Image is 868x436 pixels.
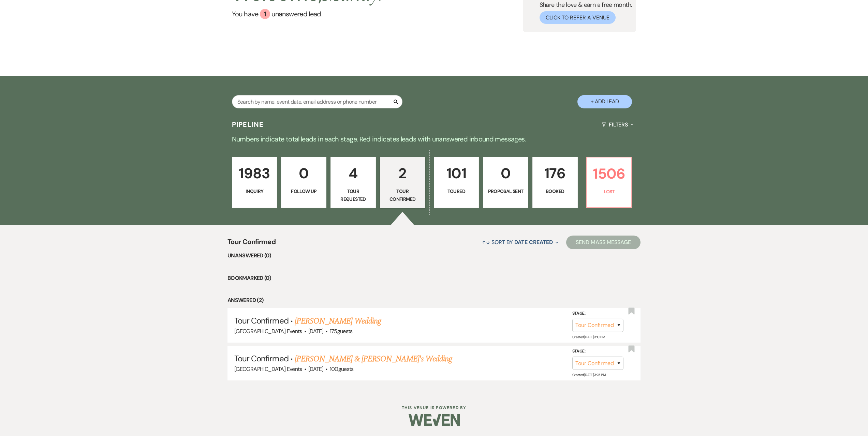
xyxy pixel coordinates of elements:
[232,157,277,208] a: 1983Inquiry
[384,162,421,185] p: 2
[330,157,376,208] a: 4Tour Requested
[308,328,323,335] span: [DATE]
[330,328,353,335] span: 175 guests
[189,134,680,145] p: Numbers indicate total leads in each stage. Red indicates leads with unanswered inbound messages.
[330,365,354,373] span: 100 guests
[380,157,425,208] a: 2Tour Confirmed
[227,296,641,305] li: Answered (2)
[487,187,524,195] p: Proposal Sent
[281,157,326,208] a: 0Follow Up
[409,408,460,432] img: Weven Logo
[295,315,381,327] a: [PERSON_NAME] Wedding
[295,353,452,365] a: [PERSON_NAME] & [PERSON_NAME]'s Wedding
[236,187,273,195] p: Inquiry
[577,95,632,108] button: + Add Lead
[537,187,573,195] p: Booked
[540,11,616,24] button: Click to Refer a Venue
[285,187,322,195] p: Follow Up
[599,116,636,134] button: Filters
[591,162,628,185] p: 1506
[532,157,578,208] a: 176Booked
[236,162,273,185] p: 1983
[227,251,641,260] li: Unanswered (0)
[234,328,302,335] span: [GEOGRAPHIC_DATA] Events
[308,365,323,373] span: [DATE]
[479,233,561,251] button: Sort By Date Created
[482,239,490,246] span: ↑↓
[434,157,479,208] a: 101Toured
[227,274,641,283] li: Bookmarked (0)
[232,120,264,129] h3: Pipeline
[234,365,302,373] span: [GEOGRAPHIC_DATA] Events
[438,162,475,185] p: 101
[234,315,289,326] span: Tour Confirmed
[285,162,322,185] p: 0
[514,239,553,246] span: Date Created
[438,187,475,195] p: Toured
[487,162,524,185] p: 0
[537,162,573,185] p: 176
[572,335,605,339] span: Created: [DATE] 3:10 PM
[234,353,289,364] span: Tour Confirmed
[335,162,371,185] p: 4
[227,237,276,251] span: Tour Confirmed
[566,236,641,249] button: Send Mass Message
[232,95,402,108] input: Search by name, event date, email address or phone number
[586,157,632,208] a: 1506Lost
[572,348,623,355] label: Stage:
[591,188,628,195] p: Lost
[260,9,270,19] div: 1
[232,9,383,19] a: You have 1 unanswered lead.
[384,187,421,203] p: Tour Confirmed
[335,187,371,203] p: Tour Requested
[572,310,623,317] label: Stage:
[572,373,605,377] span: Created: [DATE] 3:25 PM
[483,157,528,208] a: 0Proposal Sent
